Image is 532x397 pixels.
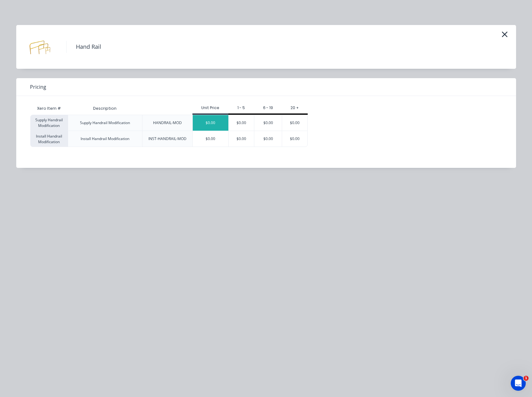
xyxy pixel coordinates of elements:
[229,131,254,147] div: $0.00
[192,105,228,111] div: Unit Price
[254,131,282,147] div: $0.00
[30,115,68,131] div: Supply Handrail Modification
[254,115,282,131] div: $0.00
[282,131,307,147] div: $0.00
[282,115,307,131] div: $0.00
[228,105,254,111] div: 1 - 5
[66,41,111,53] h4: Hand Rail
[153,120,182,126] div: HANDRAIL-MOD
[30,83,46,91] span: Pricing
[524,376,529,381] span: 1
[511,376,526,391] iframe: Intercom live chat
[88,101,122,116] div: Description
[193,131,228,147] div: $0.00
[80,120,130,126] div: Supply Handrail Modification
[282,105,308,111] div: 20 +
[26,31,57,63] img: Hand Rail
[81,136,129,142] div: Install Handrail Modification
[229,115,254,131] div: $0.00
[193,115,228,131] div: $0.00
[148,136,186,142] div: INST-HANDRAIL-MOD
[254,105,282,111] div: 6 - 19
[30,131,68,147] div: Install Handrail Modification
[30,102,68,115] div: Xero Item #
